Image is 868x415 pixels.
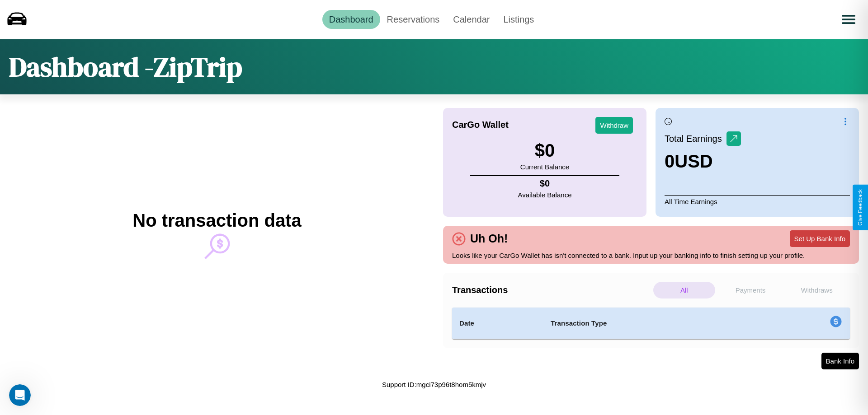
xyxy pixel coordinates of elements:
iframe: Intercom live chat [9,384,31,406]
h2: No transaction data [132,210,301,231]
p: Payments [720,282,782,298]
p: All Time Earnings [665,195,850,208]
h4: Uh Oh! [466,232,512,245]
h1: Dashboard - ZipTrip [9,48,242,85]
button: Set Up Bank Info [790,230,850,247]
p: Total Earnings [665,131,726,147]
p: Current Balance [520,161,569,173]
h3: 0 USD [665,151,741,172]
p: Support ID: mgci73p96t8hom5kmjv [382,378,486,391]
p: All [653,282,715,298]
p: Looks like your CarGo Wallet has isn't connected to a bank. Input up your banking info to finish ... [452,249,850,261]
h4: $ 0 [518,178,572,189]
h4: Transactions [452,285,651,295]
h4: CarGo Wallet [452,120,509,130]
p: Available Balance [518,189,572,201]
table: simple table [452,308,850,339]
p: Withdraws [786,282,848,298]
h4: Transaction Type [551,318,756,329]
h4: Date [459,318,536,329]
button: Bank Info [821,353,859,369]
button: Open menu [836,7,861,32]
h3: $ 0 [520,140,569,161]
button: Withdraw [595,117,633,134]
a: Dashboard [322,10,380,29]
div: Give Feedback [857,189,863,226]
a: Calendar [446,10,496,29]
a: Reservations [380,10,447,29]
a: Listings [496,10,541,29]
